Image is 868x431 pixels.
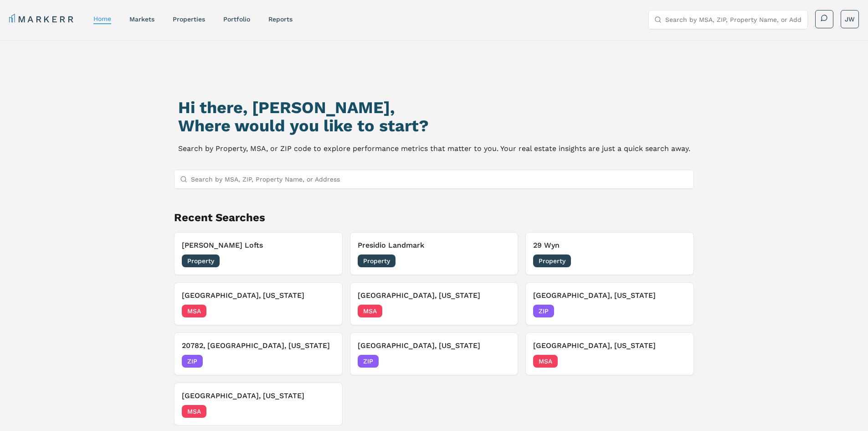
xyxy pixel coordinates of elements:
[182,405,206,418] span: MSA
[666,256,686,265] span: [DATE]
[845,15,855,24] span: JW
[841,10,859,28] button: JW
[182,390,335,401] h3: [GEOGRAPHIC_DATA], [US_STATE]
[174,232,343,275] button: [PERSON_NAME] LoftsProperty[DATE]
[358,355,379,368] span: ZIP
[358,240,511,251] h3: Presidio Landmark
[182,254,220,267] span: Property
[191,170,688,188] input: Search by MSA, ZIP, Property Name, or Address
[314,256,335,265] span: [DATE]
[178,117,690,135] h2: Where would you like to start?
[666,357,686,366] span: [DATE]
[665,10,802,29] input: Search by MSA, ZIP, Property Name, or Address
[223,16,250,23] a: Portfolio
[350,232,519,275] button: Presidio LandmarkProperty[DATE]
[533,290,686,301] h3: [GEOGRAPHIC_DATA], [US_STATE]
[129,16,154,23] a: markets
[174,210,694,225] h2: Recent Searches
[490,306,510,316] span: [DATE]
[182,240,335,251] h3: [PERSON_NAME] Lofts
[178,142,690,155] p: Search by Property, MSA, or ZIP code to explore performance metrics that matter to you. Your real...
[314,407,335,416] span: [DATE]
[182,340,335,351] h3: 20782, [GEOGRAPHIC_DATA], [US_STATE]
[490,357,510,366] span: [DATE]
[174,282,343,325] button: [GEOGRAPHIC_DATA], [US_STATE]MSA[DATE]
[533,340,686,351] h3: [GEOGRAPHIC_DATA], [US_STATE]
[268,16,293,23] a: reports
[525,232,694,275] button: 29 WynProperty[DATE]
[93,15,111,22] a: home
[490,256,510,265] span: [DATE]
[314,357,335,366] span: [DATE]
[173,16,205,23] a: properties
[174,332,343,375] button: 20782, [GEOGRAPHIC_DATA], [US_STATE]ZIP[DATE]
[182,305,206,317] span: MSA
[358,340,511,351] h3: [GEOGRAPHIC_DATA], [US_STATE]
[533,305,554,317] span: ZIP
[350,282,519,325] button: [GEOGRAPHIC_DATA], [US_STATE]MSA[DATE]
[178,99,690,117] h1: Hi there, [PERSON_NAME],
[358,254,395,267] span: Property
[9,13,75,26] a: MARKERR
[182,355,203,368] span: ZIP
[533,240,686,251] h3: 29 Wyn
[525,282,694,325] button: [GEOGRAPHIC_DATA], [US_STATE]ZIP[DATE]
[533,355,558,368] span: MSA
[350,332,519,375] button: [GEOGRAPHIC_DATA], [US_STATE]ZIP[DATE]
[314,306,335,316] span: [DATE]
[525,332,694,375] button: [GEOGRAPHIC_DATA], [US_STATE]MSA[DATE]
[666,306,686,316] span: [DATE]
[182,290,335,301] h3: [GEOGRAPHIC_DATA], [US_STATE]
[358,305,382,317] span: MSA
[174,383,343,426] button: [GEOGRAPHIC_DATA], [US_STATE]MSA[DATE]
[358,290,511,301] h3: [GEOGRAPHIC_DATA], [US_STATE]
[533,254,571,267] span: Property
